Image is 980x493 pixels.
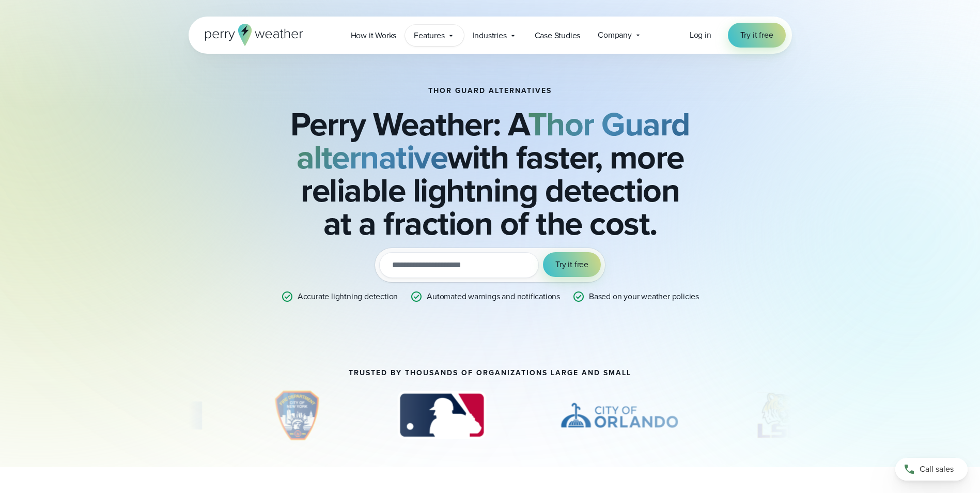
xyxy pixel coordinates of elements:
a: Call sales [895,458,968,481]
div: slideshow [189,390,792,446]
button: Try it free [543,252,601,277]
div: 10 of 11 [546,390,693,441]
a: Log in [690,29,711,41]
img: CBS-Sports.svg [61,390,208,441]
h2: Perry Weather: A with faster, more reliable lightning detection at a fraction of the cost. [240,107,740,240]
div: 11 of 11 [742,390,819,441]
div: 9 of 11 [387,390,496,441]
span: Call sales [920,463,954,475]
p: Accurate lightning detection [298,290,398,303]
h1: THOR GUARD ALTERNATIVES [428,87,552,95]
span: Features [414,29,444,42]
span: Try it free [740,29,773,41]
span: Industries [473,29,507,42]
img: City-of-Orlando.svg [546,390,693,441]
div: 7 of 11 [61,390,208,441]
p: Automated warnings and notifications [427,290,560,303]
img: MLB.svg [387,390,496,441]
span: Case Studies [535,29,581,42]
a: How it Works [342,25,406,46]
span: Try it free [555,258,588,271]
div: 8 of 11 [258,390,337,441]
span: How it Works [351,29,397,42]
strong: Thor Guard alternative [297,100,690,181]
span: Company [598,29,632,41]
a: Try it free [728,23,786,48]
p: Based on your weather policies [589,290,699,303]
h2: Trusted by thousands of organizations large and small [349,369,631,377]
img: City-of-New-York-Fire-Department-FDNY.svg [258,390,337,441]
a: Case Studies [526,25,589,46]
img: Louisiana-State-University.svg [742,390,819,441]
